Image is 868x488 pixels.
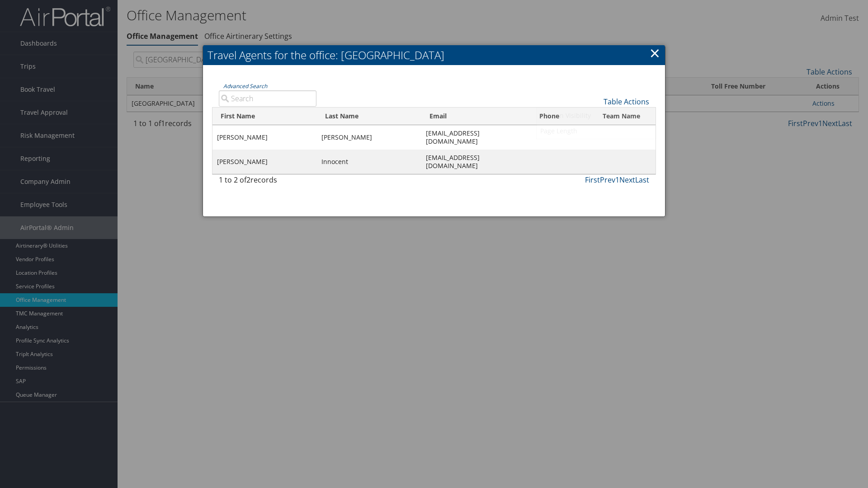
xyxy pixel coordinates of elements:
a: Page Length [537,123,656,139]
td: [PERSON_NAME] [212,125,317,150]
a: Advanced Search [223,82,267,90]
td: [PERSON_NAME] [317,125,421,150]
a: × [650,44,660,62]
td: [EMAIL_ADDRESS][DOMAIN_NAME] [421,150,531,174]
div: 1 to 2 of records [219,174,316,190]
th: Email: activate to sort column ascending [421,108,531,125]
td: [EMAIL_ADDRESS][DOMAIN_NAME] [421,125,531,150]
th: Last Name: activate to sort column ascending [317,108,421,125]
a: Prev [600,175,615,185]
th: Phone: activate to sort column ascending [531,108,594,125]
td: Innocent [317,150,421,174]
a: First [585,175,600,185]
h2: Travel Agents for the office: [GEOGRAPHIC_DATA] [203,45,665,65]
span: 2 [246,175,250,185]
th: First Name: activate to sort column descending [212,108,317,125]
td: [PERSON_NAME] [212,150,317,174]
a: Table Actions [604,97,649,107]
a: Last [635,175,649,185]
a: Column Visibility [537,108,656,123]
input: Advanced Search [219,90,316,107]
a: Next [619,175,635,185]
a: 1 [615,175,619,185]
